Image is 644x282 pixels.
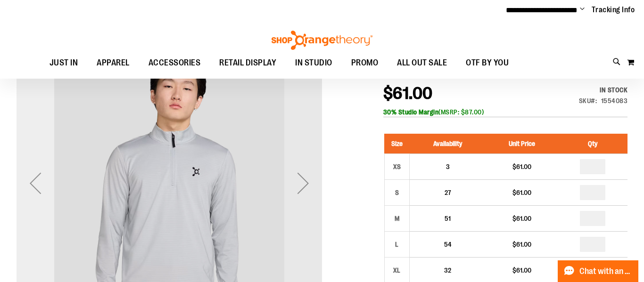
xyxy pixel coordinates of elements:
[445,215,451,222] span: 51
[490,162,553,171] div: $61.00
[390,185,404,200] div: S
[383,108,439,116] b: 30% Studio Margin
[444,241,452,248] span: 54
[397,52,447,73] span: ALL OUT SALE
[445,189,451,196] span: 27
[383,84,433,103] span: $61.00
[390,263,404,277] div: XL
[558,260,639,282] button: Chat with an Expert
[490,240,553,249] div: $61.00
[490,266,553,275] div: $61.00
[579,85,628,95] div: In stock
[580,5,585,15] button: Account menu
[601,96,628,105] div: 1554083
[490,214,553,223] div: $61.00
[219,52,276,73] span: RETAIL DISPLAY
[579,267,633,276] span: Chat with an Expert
[558,134,627,154] th: Qty
[390,211,404,226] div: M
[295,52,332,73] span: IN STUDIO
[97,52,130,73] span: APPAREL
[390,237,404,251] div: L
[383,107,627,117] div: (MSRP: $87.00)
[579,85,628,95] div: Availability
[579,97,597,105] strong: SKU
[490,188,553,197] div: $61.00
[444,266,451,274] span: 32
[270,31,374,50] img: Shop Orangetheory
[446,163,450,170] span: 3
[486,134,557,154] th: Unit Price
[384,134,409,154] th: Size
[149,52,201,73] span: ACCESSORIES
[409,134,486,154] th: Availability
[592,5,635,15] a: Tracking Info
[390,160,404,174] div: XS
[50,52,78,73] span: JUST IN
[466,52,509,73] span: OTF BY YOU
[351,52,379,73] span: PROMO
